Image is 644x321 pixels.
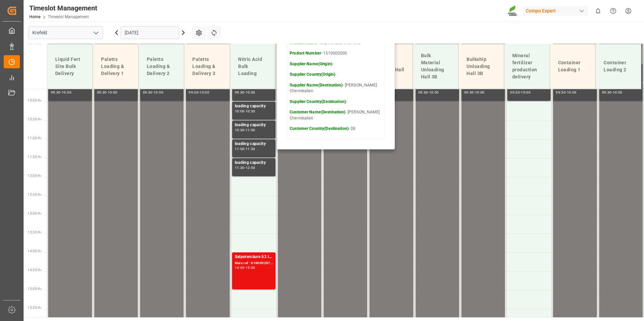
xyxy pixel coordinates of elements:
[235,260,273,266] div: Main ref : 6100002070, 2000001559
[510,49,544,83] div: Mineral fertilizer production delivery
[246,110,255,113] div: 10:30
[475,91,485,94] div: 10:00
[28,230,41,234] span: 13:30 Hr
[98,53,133,80] div: Paletts Loading & Delivery 1
[290,110,345,114] strong: Customer Name(Destination)
[246,91,255,94] div: 10:00
[246,266,255,269] div: 15:00
[28,306,41,310] span: 15:30 Hr
[235,159,273,166] div: loading capacity
[28,155,41,159] span: 11:30 Hr
[51,91,61,94] div: 09:30
[29,14,40,19] a: Home
[235,122,273,129] div: loading capacity
[244,91,245,94] div: -
[235,91,245,94] div: 09:30
[235,110,245,113] div: 10:00
[29,3,97,13] div: Timeslot Management
[199,91,209,94] div: 10:00
[606,3,621,19] button: Help Center
[244,166,245,169] div: -
[556,91,566,94] div: 09:30
[28,136,41,140] span: 11:00 Hr
[290,72,382,78] p: -
[28,268,41,272] span: 14:30 Hr
[53,53,87,80] div: Liquid Fert Site Bulk Delivery
[235,141,273,147] div: loading capacity
[108,91,118,94] div: 10:00
[566,91,567,94] div: -
[418,49,453,83] div: Bulk Material Unloading Hall 3B
[510,91,520,94] div: 09:30
[28,174,41,178] span: 12:00 Hr
[474,91,475,94] div: -
[602,91,612,94] div: 09:30
[290,83,343,87] strong: Supplier Name(Destination)
[28,193,41,197] span: 12:30 Hr
[235,147,245,150] div: 11:00
[290,62,332,66] strong: Supplier Name(Origin)
[520,91,521,94] div: -
[235,103,273,110] div: loading capacity
[290,72,335,77] strong: Supplier Country(Origin)
[429,91,439,94] div: 10:00
[61,91,62,94] div: -
[121,26,179,39] input: DD.MM.YYYY
[235,129,245,132] div: 10:30
[28,117,41,121] span: 10:30 Hr
[244,266,245,269] div: -
[290,99,346,104] strong: Supplier Country(Destination)
[107,91,108,94] div: -
[97,91,107,94] div: 09:30
[464,91,474,94] div: 09:30
[235,254,273,260] div: Salpetersäure 53 lose
[290,99,382,105] p: -
[508,5,518,17] img: Screenshot%202023-09-29%20at%2010.02.21.png_1712312052.png
[28,287,41,291] span: 15:00 Hr
[244,147,245,150] div: -
[28,212,41,215] span: 13:00 Hr
[290,126,382,132] p: - DE
[464,53,498,80] div: Bulkship Unloading Hall 3B
[235,266,245,269] div: 14:00
[190,53,224,80] div: Paletts Loading & Delivery 3
[144,53,179,80] div: Paletts Loading & Delivery 2
[590,3,606,19] button: show 0 new notifications
[601,57,636,76] div: Container Loading 2
[290,40,317,45] strong: Product Name
[611,91,612,94] div: -
[244,110,245,113] div: -
[521,91,530,94] div: 10:00
[62,91,71,94] div: 10:00
[290,51,321,56] strong: Product Number
[246,147,255,150] div: 11:30
[613,91,622,94] div: 10:00
[28,249,41,253] span: 14:00 Hr
[290,109,382,121] p: - [PERSON_NAME] Chemikalien
[198,91,199,94] div: -
[523,4,590,17] button: Compo Expert
[143,91,153,94] div: 09:30
[567,91,577,94] div: 10:00
[154,91,163,94] div: 10:00
[523,6,588,16] div: Compo Expert
[246,166,255,169] div: 12:00
[235,166,245,169] div: 11:30
[428,91,429,94] div: -
[290,50,382,57] p: - 1510002000
[28,26,103,39] input: Type to search/select
[290,61,382,67] p: -
[153,91,154,94] div: -
[246,129,255,132] div: 11:00
[189,91,198,94] div: 09:30
[418,91,428,94] div: 09:30
[290,126,349,131] strong: Customer Country(Destination)
[555,57,590,76] div: Container Loading 1
[244,129,245,132] div: -
[91,28,101,38] button: open menu
[290,82,382,94] p: - [PERSON_NAME] Chemikalien
[235,53,270,80] div: Nitric Acid Bulk Loading
[28,99,41,102] span: 10:00 Hr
